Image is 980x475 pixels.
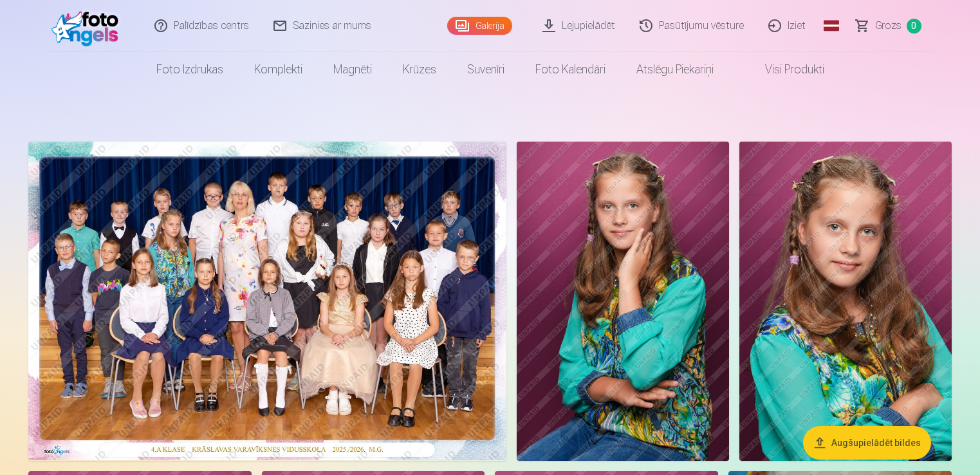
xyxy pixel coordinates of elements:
span: 0 [907,19,921,33]
a: Galerija [447,17,512,35]
button: Augšupielādēt bildes [803,426,931,460]
img: /fa1 [51,5,125,46]
a: Komplekti [239,51,318,88]
a: Suvenīri [452,51,520,88]
a: Foto kalendāri [520,51,621,88]
a: Foto izdrukas [141,51,239,88]
a: Magnēti [318,51,387,88]
a: Visi produkti [729,51,840,88]
a: Atslēgu piekariņi [621,51,729,88]
a: Krūzes [387,51,452,88]
span: Grozs [875,18,901,33]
